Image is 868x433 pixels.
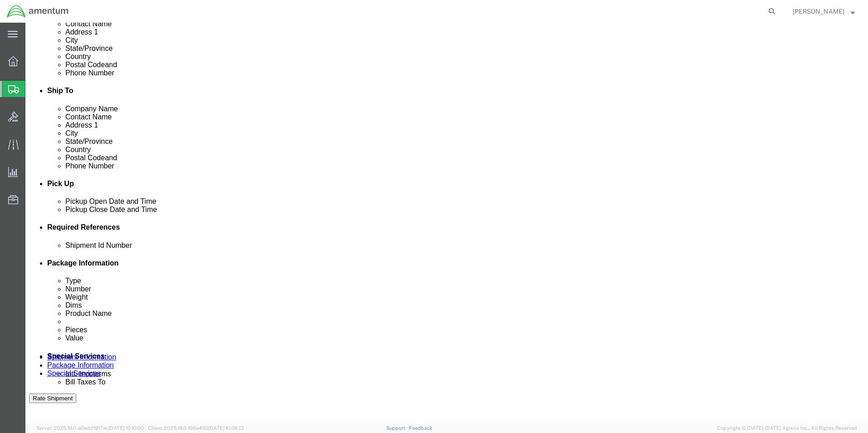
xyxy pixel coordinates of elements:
iframe: FS Legacy Container [25,23,868,423]
span: Client: 2025.18.0-198a450 [148,425,244,431]
span: Copyright © [DATE]-[DATE] Agistix Inc., All Rights Reserved [717,424,857,432]
button: [PERSON_NAME] [792,6,855,17]
span: [DATE] 10:10:00 [108,425,144,431]
img: logo [6,5,69,18]
a: Support [386,425,409,431]
a: Feedback [409,425,432,431]
span: ADRIAN RODRIGUEZ, JR [793,6,844,16]
span: [DATE] 10:06:13 [208,425,244,431]
span: Server: 2025.18.0-a0edd1917ac [36,425,144,431]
